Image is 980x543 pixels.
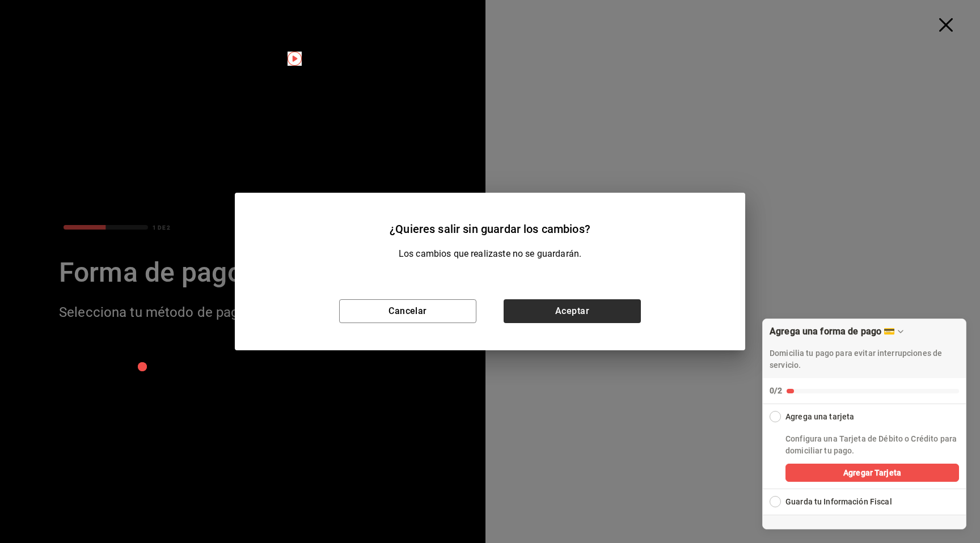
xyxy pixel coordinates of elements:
[288,52,302,66] img: Tooltip marker
[843,467,901,479] span: Agregar Tarjeta
[763,319,966,378] div: Drag to move checklist
[763,489,966,515] button: Expand Checklist
[785,433,959,457] p: Configura una Tarjeta de Débito o Crédito para domiciliar tu pago.
[504,299,641,323] button: Aceptar
[770,347,959,371] p: Domicilia tu pago para evitar interrupciones de servicio.
[762,319,966,529] div: Agrega una forma de pago 💳
[785,411,854,423] div: Agrega una tarjeta
[770,385,782,397] div: 0/2
[770,326,895,337] div: Agrega una forma de pago 💳
[339,299,476,323] button: Cancelar
[235,193,745,247] h2: ¿Quieres salir sin guardar los cambios?
[785,496,892,508] div: Guarda tu Información Fiscal
[763,404,966,423] button: Collapse Checklist
[763,319,966,404] button: Collapse Checklist
[399,247,581,261] p: Los cambios que realizaste no se guardarán.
